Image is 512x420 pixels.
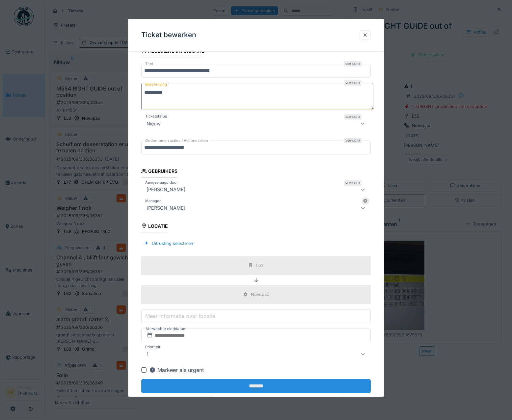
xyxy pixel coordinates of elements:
div: Uitrusting selecteren [141,239,196,248]
label: Beschrijving [144,81,168,89]
label: Aangevraagd door [144,180,179,185]
div: Verplicht [344,81,362,86]
label: Prioriteit [144,344,162,350]
div: Gebruikers [141,167,178,178]
div: Novopac [251,291,269,298]
label: Verwachte einddatum [145,325,187,332]
div: Algemene informatie [141,46,205,58]
div: Verplicht [344,180,362,186]
div: L52 [256,262,264,269]
div: Nieuw [144,120,163,128]
label: Ticketstatus [144,114,168,119]
div: Verplicht [344,115,362,120]
div: [PERSON_NAME] [144,186,188,194]
div: Verplicht [344,138,362,144]
div: Locatie [141,221,168,232]
label: Meer informatie over locatie [144,312,217,320]
h3: Ticket bewerken [141,31,196,39]
div: 1 [144,350,151,358]
div: [PERSON_NAME] [144,204,188,212]
label: Manager [144,198,162,204]
div: Markeer als urgent [149,366,204,374]
label: Titel [144,62,154,67]
label: Ondernomen acties / Actions taken [144,138,209,144]
div: Verplicht [344,62,362,67]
